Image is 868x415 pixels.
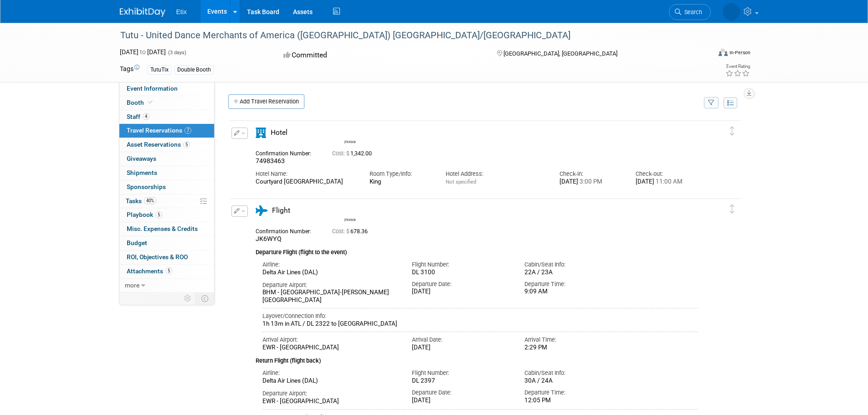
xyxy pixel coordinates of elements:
[119,222,214,236] a: Misc. Expenses & Credits
[117,27,697,44] div: Tutu - United Dance Merchants of America ([GEOGRAPHIC_DATA]) [GEOGRAPHIC_DATA]/[GEOGRAPHIC_DATA]
[155,211,162,218] span: 5
[148,100,153,105] i: Booth reservation complete
[119,251,214,264] a: ROI, Objectives & ROO
[654,178,683,185] span: 11:00 AM
[144,197,156,204] span: 40%
[524,336,623,344] div: Arrival Time:
[524,344,623,352] div: 2:29 PM
[524,389,623,397] div: Departure Time:
[256,243,699,257] div: Departure Flight (flight to the event)
[127,141,190,148] span: Asset Reservations
[228,94,304,109] a: Add Travel Reservation
[578,178,602,185] span: 3:00 PM
[370,178,432,185] div: King
[332,228,371,235] span: 678.36
[256,148,318,157] div: Confirmation Number:
[262,344,399,352] div: EWR - [GEOGRAPHIC_DATA]
[119,180,214,194] a: Sponsorships
[119,208,214,222] a: Playbook5
[730,127,734,136] i: Click and drag to move item
[127,183,166,190] span: Sponsorships
[127,267,172,275] span: Attachments
[412,280,511,288] div: Departure Date:
[262,377,399,385] div: Delta Air Lines (DAL)
[148,65,171,75] div: TutuTix
[119,265,214,278] a: Attachments5
[446,179,476,185] span: Not specified
[332,150,375,157] span: 1,342.00
[332,228,350,235] span: Cost: $
[332,150,350,157] span: Cost: $
[256,225,318,235] div: Confirmation Number:
[167,50,186,56] span: (3 days)
[119,236,214,250] a: Budget
[262,312,699,320] div: Layover/Connection Info:
[636,178,698,186] div: [DATE]
[262,389,399,398] div: Departure Airport:
[262,398,399,405] div: EWR - [GEOGRAPHIC_DATA]
[127,155,156,162] span: Giveaways
[725,64,750,69] div: Event Rating
[262,281,399,289] div: Departure Airport:
[636,170,698,178] div: Check-out:
[143,113,149,120] span: 4
[127,85,178,92] span: Event Information
[344,139,356,144] div: Olivia Greer
[195,292,214,304] td: Toggle Event Tabs
[524,288,623,296] div: 9:09 AM
[723,3,740,20] img: Lakisha Cooper
[139,48,147,56] span: to
[342,204,358,222] div: Lakisha Cooper
[503,50,617,57] span: [GEOGRAPHIC_DATA], [GEOGRAPHIC_DATA]
[127,225,198,232] span: Misc. Expenses & Credits
[344,204,357,217] img: Lakisha Cooper
[256,170,356,178] div: Hotel Name:
[185,127,191,134] span: 7
[126,197,156,205] span: Tasks
[127,99,154,106] span: Booth
[524,377,623,384] div: 30A / 24A
[183,141,190,148] span: 5
[412,397,511,405] div: [DATE]
[271,128,288,137] span: Hotel
[262,261,399,269] div: Airline:
[560,170,622,178] div: Check-in:
[256,157,285,164] span: 74983463
[180,292,196,304] td: Personalize Event Tab Strip
[370,170,432,178] div: Room Type/Info:
[127,253,188,261] span: ROI, Objectives & ROO
[120,64,139,75] td: Tags
[127,127,191,134] span: Travel Reservations
[262,369,399,377] div: Airline:
[119,110,214,124] a: Staff4
[412,344,511,352] div: [DATE]
[256,351,699,365] div: Return Flight (flight back)
[262,320,699,328] div: 1h 13m in ATL / DL 2322 to [GEOGRAPHIC_DATA]
[412,389,511,397] div: Departure Date:
[524,269,623,276] div: 22A / 23A
[127,169,157,176] span: Shipments
[262,336,399,344] div: Arrival Airport:
[560,178,622,186] div: [DATE]
[412,377,511,385] div: DL 2397
[120,8,165,17] img: ExhibitDay
[176,8,187,15] span: Etix
[256,205,267,216] i: Flight
[262,289,399,304] div: BHM - [GEOGRAPHIC_DATA]-[PERSON_NAME][GEOGRAPHIC_DATA]
[165,267,172,274] span: 5
[412,269,511,277] div: DL 3100
[681,9,702,15] span: Search
[125,282,139,289] span: more
[524,261,623,269] div: Cabin/Seat Info:
[342,126,358,144] div: Olivia Greer
[412,288,511,296] div: [DATE]
[119,96,214,110] a: Booth
[524,280,623,288] div: Departure Time:
[120,48,166,56] span: [DATE] [DATE]
[446,170,546,178] div: Hotel Address:
[344,126,357,139] img: Olivia Greer
[175,65,214,75] div: Double Booth
[524,369,623,377] div: Cabin/Seat Info:
[657,47,751,61] div: Event Format
[412,261,511,269] div: Flight Number:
